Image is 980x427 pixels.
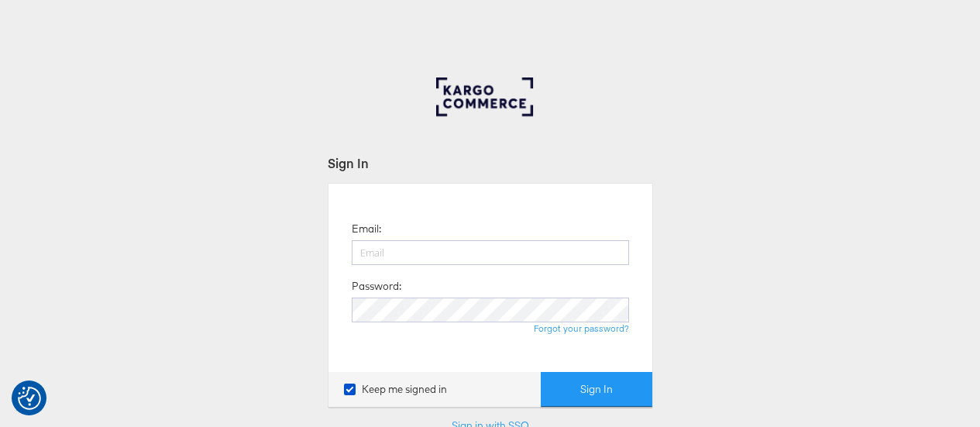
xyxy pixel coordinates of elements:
a: Forgot your password? [534,322,629,334]
label: Email: [352,222,381,236]
label: Keep me signed in [344,382,447,397]
label: Password: [352,279,401,294]
button: Sign In [541,372,652,407]
button: Consent Preferences [18,387,41,410]
div: Sign In [328,154,653,172]
img: Revisit consent button [18,387,41,410]
input: Email [352,240,629,265]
